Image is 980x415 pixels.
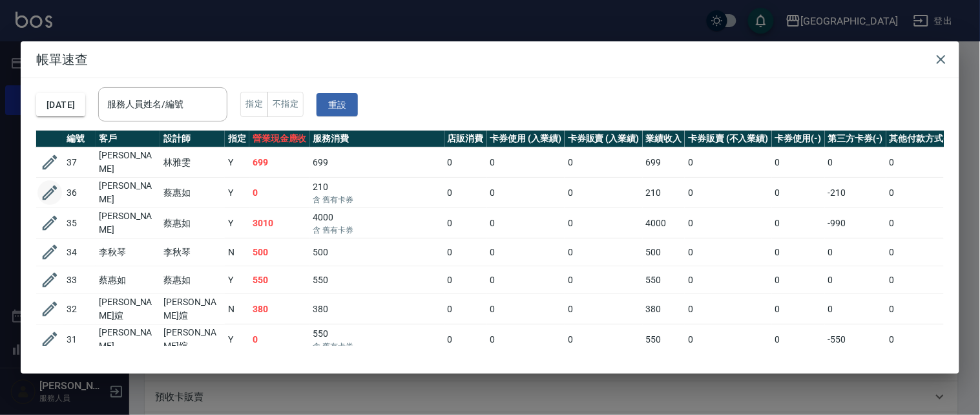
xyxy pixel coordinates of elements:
[444,325,487,355] td: 0
[310,294,444,325] td: 380
[267,92,304,117] button: 不指定
[772,325,825,355] td: 0
[825,239,887,266] td: 0
[63,294,96,325] td: 32
[565,178,643,208] td: 0
[249,325,310,355] td: 0
[772,239,825,266] td: 0
[565,131,643,147] th: 卡券販賣 (入業績)
[310,266,444,294] td: 550
[825,266,887,294] td: 0
[444,131,487,147] th: 店販消費
[772,266,825,294] td: 0
[643,239,685,266] td: 500
[772,147,825,178] td: 0
[63,208,96,239] td: 35
[685,178,771,208] td: 0
[310,131,444,147] th: 服務消費
[310,147,444,178] td: 699
[886,208,957,239] td: 0
[565,147,643,178] td: 0
[444,239,487,266] td: 0
[240,92,268,117] button: 指定
[160,131,225,147] th: 設計師
[160,178,225,208] td: 蔡惠如
[643,178,685,208] td: 210
[63,147,96,178] td: 37
[36,93,85,117] button: [DATE]
[565,294,643,325] td: 0
[487,239,565,266] td: 0
[643,325,685,355] td: 550
[63,239,96,266] td: 34
[249,131,310,147] th: 營業現金應收
[487,131,565,147] th: 卡券使用 (入業績)
[886,131,957,147] th: 其他付款方式(-)
[160,266,225,294] td: 蔡惠如
[63,266,96,294] td: 33
[249,178,310,208] td: 0
[685,266,771,294] td: 0
[565,239,643,266] td: 0
[772,208,825,239] td: 0
[160,294,225,325] td: [PERSON_NAME]媗
[225,178,249,208] td: Y
[444,178,487,208] td: 0
[886,294,957,325] td: 0
[685,239,771,266] td: 0
[310,208,444,239] td: 4000
[313,341,441,352] p: 含 舊有卡券
[317,93,358,117] button: 重設
[310,178,444,208] td: 210
[225,131,249,147] th: 指定
[886,178,957,208] td: 0
[685,131,771,147] th: 卡券販賣 (不入業績)
[96,325,160,355] td: [PERSON_NAME]
[643,294,685,325] td: 380
[825,208,887,239] td: -990
[565,325,643,355] td: 0
[643,266,685,294] td: 550
[685,294,771,325] td: 0
[444,208,487,239] td: 0
[160,147,225,178] td: 林雅雯
[225,208,249,239] td: Y
[249,239,310,266] td: 500
[225,147,249,178] td: Y
[772,294,825,325] td: 0
[310,239,444,266] td: 500
[225,325,249,355] td: Y
[160,208,225,239] td: 蔡惠如
[313,194,441,206] p: 含 舊有卡券
[225,294,249,325] td: N
[249,294,310,325] td: 380
[96,147,160,178] td: [PERSON_NAME]
[565,266,643,294] td: 0
[313,224,441,236] p: 含 舊有卡券
[772,131,825,147] th: 卡券使用(-)
[772,178,825,208] td: 0
[487,178,565,208] td: 0
[63,131,96,147] th: 編號
[487,325,565,355] td: 0
[685,325,771,355] td: 0
[487,147,565,178] td: 0
[444,266,487,294] td: 0
[685,208,771,239] td: 0
[249,266,310,294] td: 550
[96,178,160,208] td: [PERSON_NAME]
[444,147,487,178] td: 0
[643,131,685,147] th: 業績收入
[825,131,887,147] th: 第三方卡券(-)
[886,147,957,178] td: 0
[825,294,887,325] td: 0
[160,239,225,266] td: 李秋琴
[310,325,444,355] td: 550
[160,325,225,355] td: [PERSON_NAME]媗
[63,325,96,355] td: 31
[487,266,565,294] td: 0
[96,266,160,294] td: 蔡惠如
[886,266,957,294] td: 0
[225,239,249,266] td: N
[96,239,160,266] td: 李秋琴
